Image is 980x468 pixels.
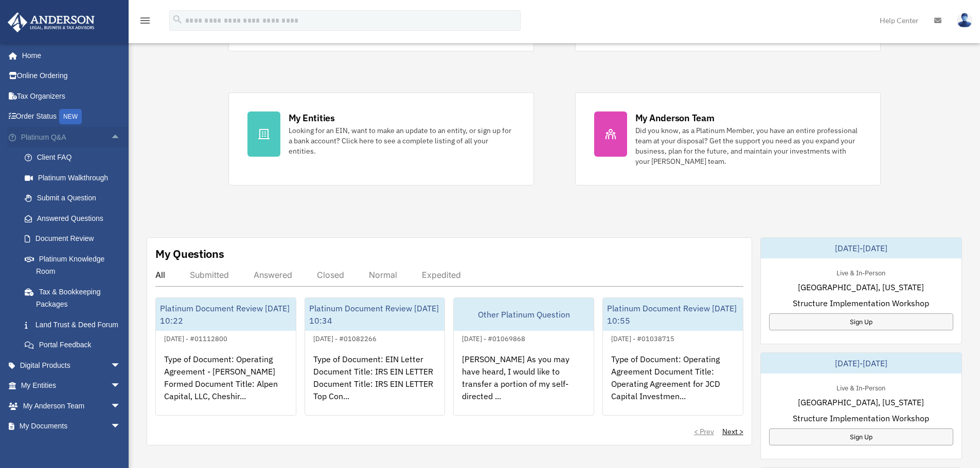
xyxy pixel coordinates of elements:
div: Looking for an EIN, want to make an update to an entity, or sign up for a bank account? Click her... [289,125,515,156]
div: [DATE]-[DATE] [761,353,961,373]
a: Platinum Walkthrough [14,167,136,188]
div: My Questions [155,246,224,261]
a: Platinum Q&Aarrow_drop_up [7,127,136,147]
div: NEW [59,109,82,124]
span: arrow_drop_down [111,416,131,437]
span: arrow_drop_down [111,355,131,376]
a: Online Ordering [7,66,136,86]
span: arrow_drop_up [111,127,131,148]
span: arrow_drop_down [111,376,131,397]
a: Sign Up [769,428,953,445]
div: Did you know, as a Platinum Member, you have an entire professional team at your disposal? Get th... [635,125,862,166]
span: [GEOGRAPHIC_DATA], [US_STATE] [798,281,924,293]
a: Land Trust & Deed Forum [14,314,136,335]
div: Platinum Document Review [DATE] 10:55 [603,298,743,331]
div: Submitted [190,270,229,280]
div: Answered [254,270,292,280]
div: Other Platinum Question [454,298,594,331]
i: menu [139,14,151,27]
a: Client FAQ [14,147,136,168]
a: Platinum Knowledge Room [14,249,136,282]
a: Next > [722,426,743,437]
div: Type of Document: EIN Letter Document Title: IRS EIN LETTER Document Title: IRS EIN LETTER Top Co... [305,345,445,425]
div: [DATE] - #01082266 [305,332,385,343]
a: Platinum Document Review [DATE] 10:22[DATE] - #01112800Type of Document: Operating Agreement - [P... [155,297,296,416]
a: My Anderson Teamarrow_drop_down [7,396,136,416]
img: User Pic [957,13,972,28]
span: [GEOGRAPHIC_DATA], [US_STATE] [798,396,924,408]
div: [DATE] - #01038715 [603,332,683,343]
a: Portal Feedback [14,335,136,355]
a: Digital Productsarrow_drop_down [7,355,136,376]
div: All [155,270,165,280]
div: Type of Document: Operating Agreement Document Title: Operating Agreement for JCD Capital Investm... [603,345,743,425]
a: Platinum Document Review [DATE] 10:55[DATE] - #01038715Type of Document: Operating Agreement Docu... [602,297,743,416]
div: My Entities [289,111,335,124]
a: My Anderson Team Did you know, as a Platinum Member, you have an entire professional team at your... [575,92,881,185]
a: Home [7,45,131,66]
div: Expedited [422,270,461,280]
div: [DATE] - #01069868 [454,332,533,343]
a: My Entitiesarrow_drop_down [7,376,136,396]
a: Other Platinum Question[DATE] - #01069868[PERSON_NAME] As you may have heard, I would like to tra... [453,297,594,416]
a: Tax Organizers [7,86,136,106]
a: My Entities Looking for an EIN, want to make an update to an entity, or sign up for a bank accoun... [228,92,534,185]
div: Closed [317,270,344,280]
span: arrow_drop_down [111,396,131,417]
a: menu [139,18,151,27]
div: [DATE]-[DATE] [761,238,961,258]
a: Document Review [14,229,136,249]
a: Answered Questions [14,208,136,229]
a: My Documentsarrow_drop_down [7,416,136,437]
span: Structure Implementation Workshop [793,297,929,309]
div: Type of Document: Operating Agreement - [PERSON_NAME] Formed Document Title: Alpen Capital, LLC, ... [156,345,296,425]
div: [DATE] - #01112800 [156,332,236,343]
div: Live & In-Person [828,267,894,277]
div: Platinum Document Review [DATE] 10:22 [156,298,296,331]
img: Anderson Advisors Platinum Portal [5,12,98,32]
a: Submit a Question [14,188,136,209]
div: My Anderson Team [635,111,715,124]
i: search [172,14,183,25]
a: Platinum Document Review [DATE] 10:34[DATE] - #01082266Type of Document: EIN Letter Document Titl... [305,297,446,416]
a: Sign Up [769,313,953,330]
div: Platinum Document Review [DATE] 10:34 [305,298,445,331]
a: Tax & Bookkeeping Packages [14,282,136,314]
div: Normal [369,270,397,280]
a: Order StatusNEW [7,106,136,127]
div: Live & In-Person [828,382,894,392]
span: Structure Implementation Workshop [793,412,929,424]
div: [PERSON_NAME] As you may have heard, I would like to transfer a portion of my self-directed ... [454,345,594,425]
